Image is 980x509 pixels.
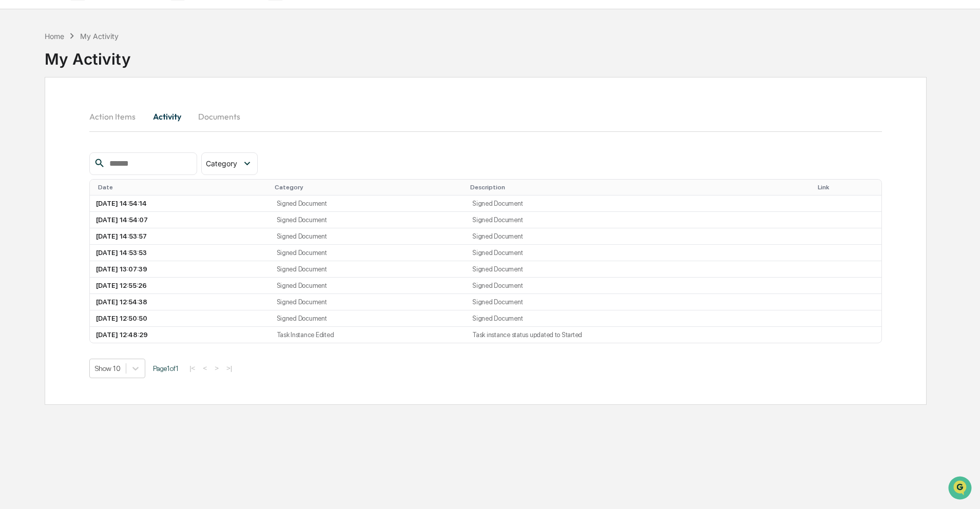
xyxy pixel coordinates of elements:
td: [DATE] 14:53:53 [90,245,270,261]
div: My Activity [45,42,131,68]
iframe: Open customer support [947,475,975,503]
a: Powered byPylon [72,173,124,182]
td: [DATE] 12:54:38 [90,294,270,310]
span: Category [206,159,237,168]
td: Signed Document [466,261,810,278]
span: Preclearance [21,129,66,140]
td: Signed Document [466,245,810,261]
div: 🔎 [10,150,18,158]
td: Task instance status updated to Started [466,327,810,343]
div: Link [818,184,878,191]
div: Date [98,184,266,191]
td: Signed Document [271,310,467,327]
button: Action Items [89,104,144,129]
td: Signed Document [271,245,467,261]
td: Signed Document [466,212,810,228]
button: > [212,364,222,373]
td: Signed Document [466,195,810,212]
td: Signed Document [271,261,467,278]
td: [DATE] 12:55:26 [90,278,270,294]
div: secondary tabs example [89,104,882,129]
td: [DATE] 13:07:39 [90,261,270,278]
span: Data Lookup [21,149,65,159]
button: |< [186,364,198,373]
button: < [200,364,210,373]
button: Start new chat [175,82,187,94]
span: Attestations [85,129,127,140]
td: [DATE] 12:48:29 [90,327,270,343]
button: Activity [144,104,190,129]
td: Signed Document [271,278,467,294]
img: 1746055101610-c473b297-6a78-478c-a979-82029cc54cd1 [10,79,29,97]
td: [DATE] 14:54:14 [90,195,270,212]
div: 🖐️ [10,130,18,139]
td: Signed Document [271,294,467,310]
button: >| [223,364,235,373]
a: 🔎Data Lookup [6,145,69,163]
span: Pylon [102,174,124,182]
a: 🖐️Preclearance [6,125,70,144]
td: [DATE] 14:53:57 [90,228,270,245]
td: Signed Document [271,195,467,212]
td: Signed Document [271,212,467,228]
div: Description [470,184,805,191]
span: Page 1 of 1 [153,364,179,373]
td: [DATE] 12:50:50 [90,310,270,327]
div: Start new chat [35,79,168,89]
input: Clear [27,47,169,57]
td: Signed Document [466,278,810,294]
td: Task Instance Edited [271,327,467,343]
a: 🗄️Attestations [70,125,131,144]
div: My Activity [80,32,119,41]
td: Signed Document [466,294,810,310]
td: Signed Document [466,310,810,327]
div: Home [45,32,64,41]
td: [DATE] 14:54:07 [90,212,270,228]
div: 🗄️ [74,130,83,139]
p: How can we help? [10,22,187,38]
div: We're available if you need us! [35,89,130,97]
div: Category [275,184,463,191]
td: Signed Document [466,228,810,245]
button: Documents [190,104,248,129]
td: Signed Document [271,228,467,245]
